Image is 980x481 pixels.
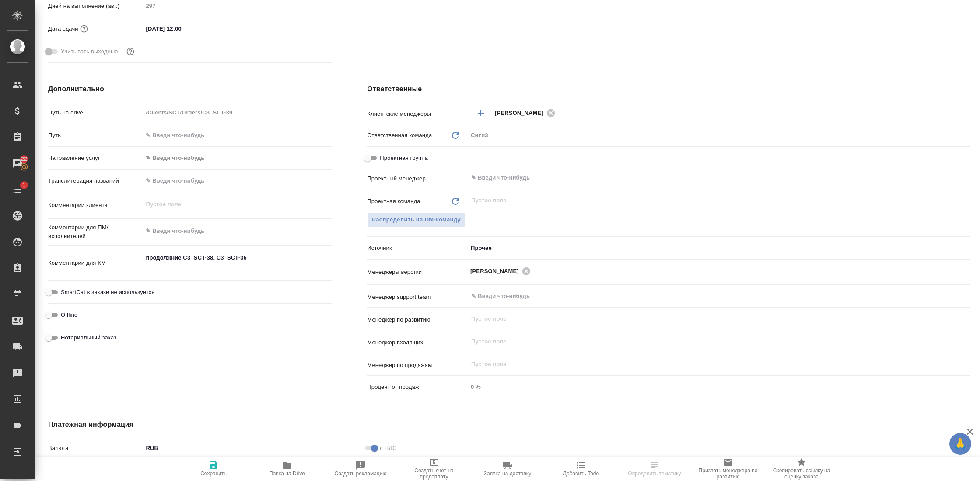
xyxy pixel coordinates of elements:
[367,110,468,118] p: Клиентские менеджеры
[397,457,471,481] button: Создать счет на предоплату
[966,177,967,179] button: Open
[48,259,143,267] p: Комментарии для КМ
[367,212,465,228] button: Распределить на ПМ-команду
[48,201,143,210] p: Комментарии клиента
[335,471,387,477] span: Создать рекламацию
[470,103,491,124] button: Добавить менеджера
[48,223,143,241] p: Комментарии для ПМ/исполнителей
[470,267,524,276] span: [PERSON_NAME]
[48,444,143,453] p: Валюта
[765,457,838,481] button: Скопировать ссылку на оценку заказа
[367,315,468,324] p: Менеджер по развитию
[143,174,332,187] input: ✎ Введи что-нибудь
[484,471,531,477] span: Заявка на доставку
[48,154,143,163] p: Направление услуг
[48,419,651,430] h4: Платежная информация
[61,333,116,342] span: Нотариальный заказ
[470,266,533,277] div: [PERSON_NAME]
[48,176,143,185] p: Транслитерация названий
[470,336,950,347] input: Пустое поле
[402,467,465,480] span: Создать счет на предоплату
[367,361,468,370] p: Менеджер по продажам
[146,154,322,163] div: ✎ Введи что-нибудь
[269,471,305,477] span: Папка на Drive
[628,471,681,477] span: Определить тематику
[143,22,219,35] input: ✎ Введи что-нибудь
[372,215,461,225] span: Распределить на ПМ-команду
[468,381,970,393] input: Пустое поле
[177,457,250,481] button: Сохранить
[61,288,154,297] span: SmartCat в заказе не используется
[471,457,544,481] button: Заявка на доставку
[966,295,967,297] button: Open
[470,314,950,324] input: Пустое поле
[367,131,432,140] p: Ответственная команда
[380,444,396,453] span: с НДС
[544,457,618,481] button: Добавить Todo
[618,457,691,481] button: Определить тематику
[966,270,967,272] button: Open
[470,195,950,206] input: Пустое поле
[143,106,332,119] input: Пустое поле
[16,155,32,163] span: 22
[367,244,468,253] p: Источник
[48,84,332,94] h4: Дополнительно
[61,47,118,56] span: Учитывать выходные
[468,128,970,143] div: Сити3
[143,129,332,142] input: ✎ Введи что-нибудь
[367,174,468,183] p: Проектный менеджер
[696,467,759,480] span: Призвать менеджера по развитию
[61,311,77,319] span: Offline
[367,383,468,391] p: Процент от продаж
[17,181,31,190] span: 1
[470,359,950,370] input: Пустое поле
[78,23,90,35] button: Если добавить услуги и заполнить их объемом, то дата рассчитается автоматически
[563,471,599,477] span: Добавить Todo
[48,131,143,140] p: Путь
[367,338,468,347] p: Менеджер входящих
[367,268,468,277] p: Менеджеры верстки
[48,24,78,33] p: Дата сдачи
[367,84,970,94] h4: Ответственные
[143,151,332,166] div: ✎ Введи что-нибудь
[495,109,549,118] span: [PERSON_NAME]
[2,179,33,201] a: 1
[470,173,938,183] input: ✎ Введи что-нибудь
[367,293,468,301] p: Менеджер support team
[48,2,143,10] p: Дней на выполнение (авт.)
[2,152,33,174] a: 22
[48,108,143,117] p: Путь на drive
[250,457,324,481] button: Папка на Drive
[367,197,420,206] p: Проектная команда
[324,457,397,481] button: Создать рекламацию
[468,241,970,256] div: Прочее
[200,471,227,477] span: Сохранить
[691,457,765,481] button: Призвать менеджера по развитию
[495,107,558,118] div: [PERSON_NAME]
[953,435,968,453] span: 🙏
[949,433,971,455] button: 🙏
[966,112,967,114] button: Open
[143,250,332,274] textarea: продолжние C3_SCT-38, C3_SCT-36
[380,154,427,163] span: Проектная группа
[470,291,938,301] input: ✎ Введи что-нибудь
[125,46,136,57] button: Выбери, если сб и вс нужно считать рабочими днями для выполнения заказа.
[770,467,833,480] span: Скопировать ссылку на оценку заказа
[143,441,332,456] div: RUB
